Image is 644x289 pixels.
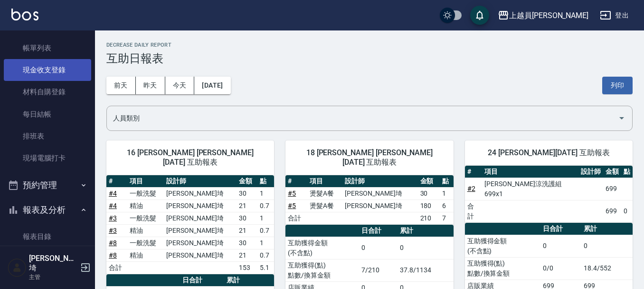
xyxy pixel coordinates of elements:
button: save [470,6,489,25]
a: 材料自購登錄 [4,81,91,103]
th: 日合計 [540,223,581,235]
td: [PERSON_NAME]埼 [164,237,237,249]
th: # [106,175,127,188]
a: #4 [109,202,117,209]
td: 一般洗髮 [127,212,164,224]
th: 金額 [418,175,440,188]
a: #3 [109,214,117,222]
a: #8 [109,251,117,259]
img: Logo [11,9,38,20]
td: 0 [581,235,633,257]
th: 累計 [224,274,274,287]
th: 項目 [482,166,578,178]
td: 互助獲得(點) 點數/換算金額 [465,257,540,279]
td: 0.7 [257,199,274,212]
img: Person [8,258,27,277]
a: 報表目錄 [4,226,91,248]
a: 每日結帳 [4,103,91,125]
td: 精油 [127,249,164,261]
button: 預約管理 [4,173,91,198]
span: 24 [PERSON_NAME][DATE] 互助報表 [476,148,621,158]
a: #3 [109,227,117,234]
button: 昨天 [136,77,165,94]
td: 21 [237,249,257,261]
button: 今天 [165,77,195,94]
th: 設計師 [578,166,603,178]
td: 互助獲得金額 (不含點) [465,235,540,257]
td: 30 [418,187,440,199]
th: 設計師 [164,175,237,188]
button: 列印 [602,77,633,94]
td: [PERSON_NAME]埼 [164,199,237,212]
td: 0 [359,237,398,259]
table: a dense table [285,175,453,225]
th: 點 [257,175,274,188]
button: 前天 [106,77,136,94]
th: 累計 [398,225,454,237]
td: 18.4/552 [581,257,633,279]
td: 153 [237,261,257,274]
td: [PERSON_NAME]埼 [164,187,237,199]
td: 0 [540,235,581,257]
td: 6 [440,199,454,212]
td: 210 [418,212,440,224]
td: 合計 [106,261,127,274]
button: Open [614,110,629,126]
td: 一般洗髮 [127,237,164,249]
td: 精油 [127,224,164,237]
td: 0.7 [257,249,274,261]
a: 排班表 [4,125,91,147]
th: 設計師 [342,175,417,188]
th: 項目 [127,175,164,188]
td: 燙髮A餐 [307,199,342,212]
button: 報表及分析 [4,198,91,222]
td: 合計 [465,200,483,222]
h5: [PERSON_NAME]埼 [29,254,77,273]
td: [PERSON_NAME]埼 [342,187,417,199]
th: 點 [440,175,454,188]
a: 現場電腦打卡 [4,147,91,169]
td: 5.1 [257,261,274,274]
td: 699 [603,178,621,200]
button: 登出 [596,7,633,24]
a: #5 [288,189,296,197]
p: 主管 [29,273,77,281]
th: 日合計 [359,225,398,237]
td: 合計 [285,212,307,224]
td: 699 [603,200,621,222]
span: 16 [PERSON_NAME] [PERSON_NAME] [DATE] 互助報表 [118,148,263,167]
td: 0/0 [540,257,581,279]
a: #4 [109,189,117,197]
td: 互助獲得(點) 點數/換算金額 [285,259,359,281]
td: 精油 [127,199,164,212]
th: 項目 [307,175,342,188]
h2: Decrease Daily Report [106,42,633,48]
th: 日合計 [180,274,224,287]
span: 18 [PERSON_NAME] [PERSON_NAME] [DATE] 互助報表 [297,148,442,167]
a: 帳單列表 [4,37,91,59]
h3: 互助日報表 [106,52,633,65]
td: 1 [440,187,454,199]
th: # [285,175,307,188]
td: [PERSON_NAME]埼 [342,199,417,212]
th: # [465,166,483,178]
td: 21 [237,224,257,237]
td: [PERSON_NAME]埼 [164,224,237,237]
td: [PERSON_NAME]涼洗護組 699x1 [482,178,578,200]
td: 30 [237,237,257,249]
td: 0 [621,200,633,222]
td: [PERSON_NAME]埼 [164,212,237,224]
td: 0.7 [257,224,274,237]
th: 金額 [603,166,621,178]
a: #2 [467,185,475,192]
td: 21 [237,199,257,212]
a: #5 [288,202,296,209]
td: 1 [257,212,274,224]
td: 180 [418,199,440,212]
a: 現金收支登錄 [4,59,91,81]
td: 7/210 [359,259,398,281]
table: a dense table [465,166,633,223]
td: 37.8/1134 [398,259,454,281]
a: #8 [109,239,117,247]
td: 30 [237,212,257,224]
